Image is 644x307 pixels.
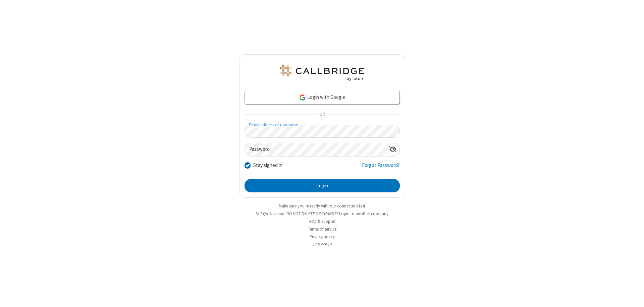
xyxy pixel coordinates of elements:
button: Login to another company [339,210,388,217]
img: google-icon.png [299,94,306,101]
li: v2.6.349.14 [239,241,405,248]
img: QA Selenium DO NOT DELETE OR CHANGE [278,65,366,81]
a: Privacy policy [310,234,335,240]
a: Make sure you're ready with our connection test [279,203,365,209]
a: Terms of service [308,226,336,232]
div: Show password [386,143,399,156]
button: Login [245,179,400,192]
label: Stay signed in [253,162,282,169]
a: Help & support [309,219,336,224]
input: Password [245,143,386,156]
span: OR [317,110,327,119]
a: Forgot Password? [362,162,400,174]
input: Email address or username [245,125,400,138]
a: Login with Google [245,91,400,104]
li: Not QA Selenium DO NOT DELETE OR CHANGE? [239,210,405,217]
